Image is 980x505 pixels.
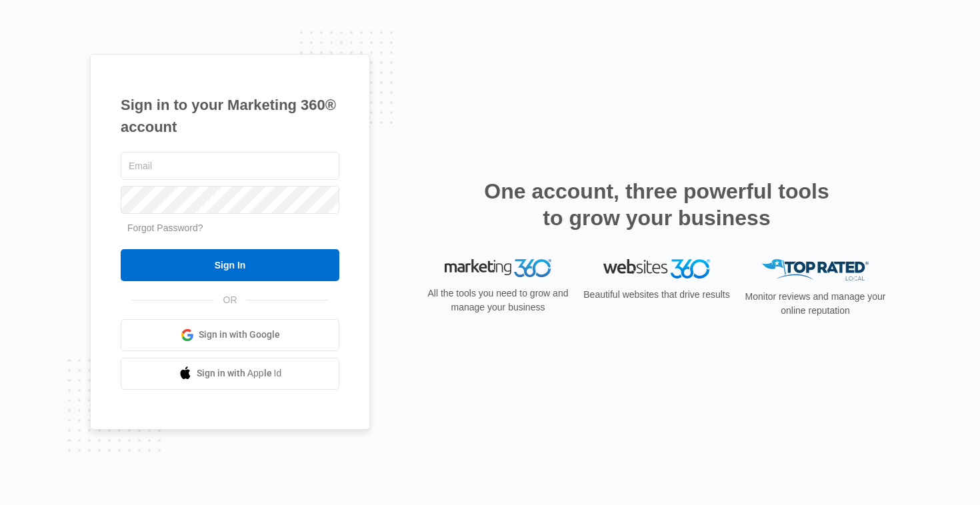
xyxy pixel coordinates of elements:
[603,259,710,278] img: Websites 360
[423,286,573,314] p: All the tools you need to grow and manage your business
[480,178,833,231] h2: One account, three powerful tools to grow your business
[121,358,339,390] a: Sign in with Apple Id
[121,319,339,351] a: Sign in with Google
[121,152,339,180] input: Email
[214,293,247,307] span: OR
[127,223,203,233] a: Forgot Password?
[199,328,280,342] span: Sign in with Google
[741,290,890,318] p: Monitor reviews and manage your online reputation
[121,249,339,281] input: Sign In
[445,259,551,278] img: Marketing 360
[121,94,339,138] h1: Sign in to your Marketing 360® account
[582,288,731,302] p: Beautiful websites that drive results
[762,259,869,281] img: Top Rated Local
[197,366,282,380] span: Sign in with Apple Id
